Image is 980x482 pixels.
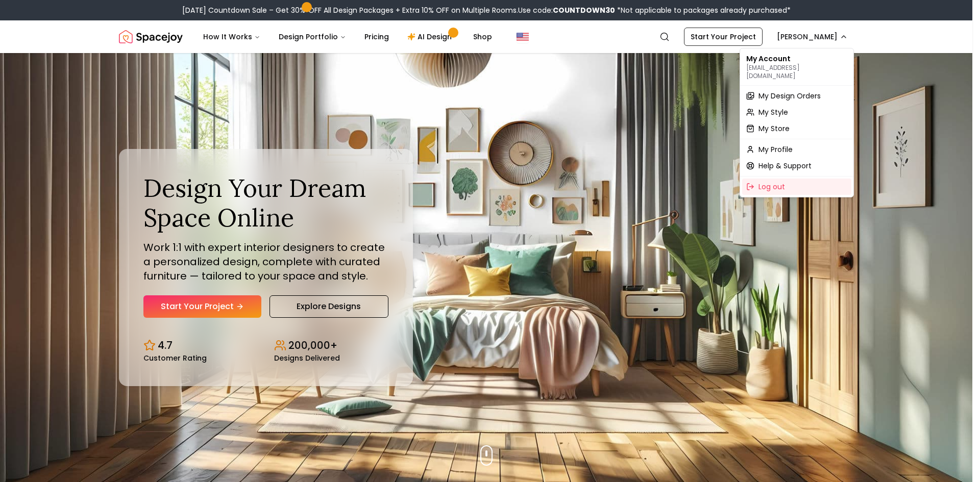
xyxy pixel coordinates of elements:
[758,91,821,101] span: My Design Orders
[742,88,851,104] a: My Design Orders
[742,158,851,174] a: Help & Support
[758,161,812,171] span: Help & Support
[740,48,854,197] div: [PERSON_NAME]
[742,104,851,120] a: My Style
[742,120,851,137] a: My Store
[758,123,790,134] span: My Store
[746,64,847,80] p: [EMAIL_ADDRESS][DOMAIN_NAME]
[758,144,793,155] span: My Profile
[742,50,851,83] div: My Account
[758,107,788,117] span: My Style
[742,141,851,158] a: My Profile
[758,182,785,192] span: Log out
